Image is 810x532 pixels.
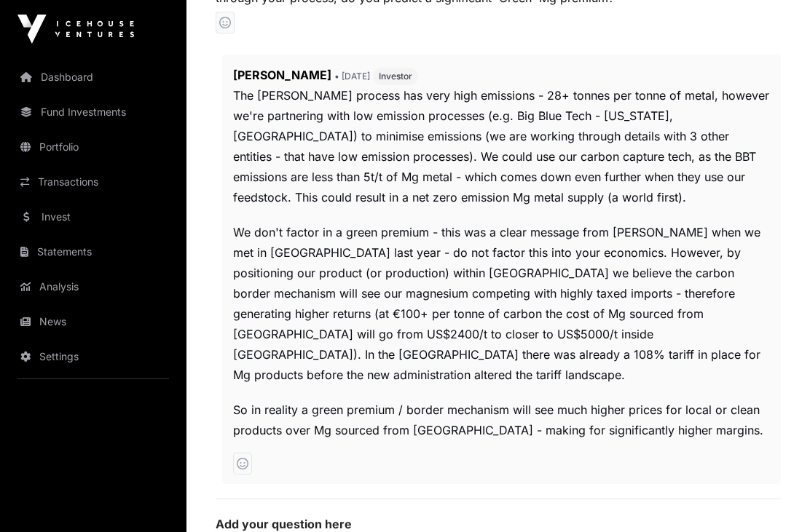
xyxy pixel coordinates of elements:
span: Investor [379,71,412,82]
p: We don't factor in a green premium - this was a clear message from [PERSON_NAME] when we met in [... [233,222,769,385]
span: [PERSON_NAME] [233,68,331,82]
a: Analysis [12,271,175,303]
a: Fund Investments [12,96,175,128]
a: Statements [12,236,175,268]
a: Dashboard [12,61,175,93]
label: Add your question here [216,517,781,531]
img: Icehouse Ventures Logo [17,15,134,44]
a: Transactions [12,166,175,198]
p: So in reality a green premium / border mechanism will see much higher prices for local or clean p... [233,400,769,440]
a: News [12,306,175,338]
a: Portfolio [12,131,175,163]
p: The [PERSON_NAME] process has very high emissions - 28+ tonnes per tonne of metal, however we're ... [233,85,769,207]
iframe: Chat Widget [737,462,810,532]
a: Invest [12,201,175,233]
span: • [DATE] [334,71,370,82]
a: Settings [12,341,175,373]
